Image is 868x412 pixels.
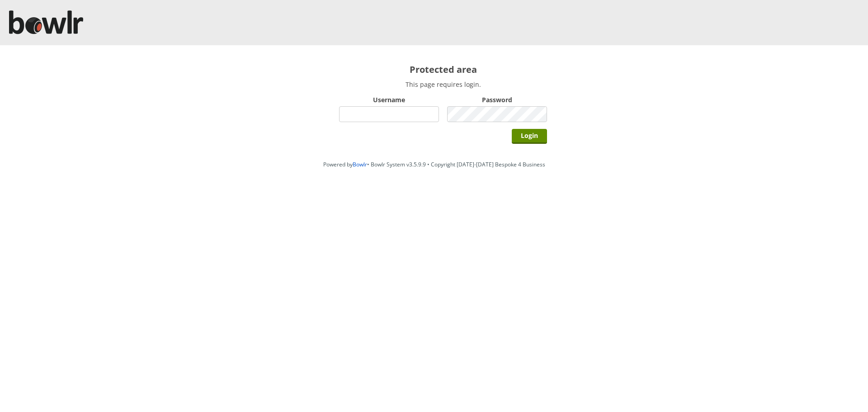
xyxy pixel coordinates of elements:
a: Bowlr [353,161,367,168]
p: This page requires login. [339,80,547,89]
label: Username [339,95,439,104]
input: Login [512,129,547,144]
h2: Protected area [339,63,547,76]
span: Powered by • Bowlr System v3.5.9.9 • Copyright [DATE]-[DATE] Bespoke 4 Business [323,161,545,168]
label: Password [447,95,547,104]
